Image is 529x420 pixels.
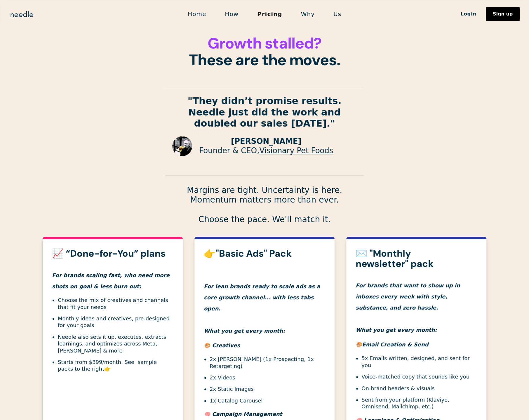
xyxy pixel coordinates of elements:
li: Needle also sets it up, executes, extracts learnings, and optimizes across Meta, [PERSON_NAME] & ... [58,333,173,354]
em: 🎨 [356,341,362,348]
em: 🧠 Campaign Management [204,411,282,417]
li: Sent from your platform (Klaviyo, Omnisend, Mailchimp, etc.) [361,396,477,410]
li: 2x Static Images [210,386,325,392]
a: Home [178,8,215,20]
a: Sign up [486,7,520,21]
span: Growth stalled? [208,33,321,53]
em: Email Creation & Send [362,341,428,348]
em: For brands that want to show up in inboxes every week with style, substance, and zero hassle. Wha... [356,282,460,333]
a: How [215,8,248,20]
a: Why [292,8,324,20]
li: Starts from $399/month. See sample packs to the right [58,359,173,372]
a: Login [451,9,486,19]
strong: 👉 [104,366,111,372]
h3: 📈 “Done-for-You” plans [52,248,173,259]
em: For lean brands ready to scale ads as a core growth channel... with less tabs open. What you get ... [204,283,320,334]
li: Monthly ideas and creatives, pre-designed for your goals [58,315,173,329]
em: For brands scaling fast, who need more shots on goal & less burn out: [52,272,170,289]
p: Founder & CEO, [199,146,333,155]
li: On-brand headers & visuals [361,385,477,392]
div: Sign up [493,12,513,16]
li: Choose the mix of creatives and channels that fit your needs [58,297,173,310]
li: 1x Catalog Carousel [210,397,325,404]
li: Voice-matched copy that sounds like you [361,373,477,380]
p: Margins are tight. Uncertainty is here. Momentum matters more than ever. Choose the pace. We'll m... [165,185,364,224]
a: Pricing [248,8,292,20]
a: Visionary Pet Foods [259,146,333,155]
h3: ✉️ "Monthly newsletter" pack [356,248,477,269]
strong: 👉"Basic Ads" Pack [204,247,292,260]
a: Us [324,8,351,20]
em: 🎨 Creatives [204,342,240,348]
li: 2x Videos [210,374,325,381]
p: [PERSON_NAME] [199,137,333,146]
li: 5x Emails written, designed, and sent for you [361,355,477,369]
li: 2x [PERSON_NAME] (1x Prospecting, 1x Retargeting) [210,356,325,369]
h1: These are the moves. [165,35,364,68]
strong: "They didn’t promise results. Needle just did the work and doubled our sales [DATE]." [188,95,342,129]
